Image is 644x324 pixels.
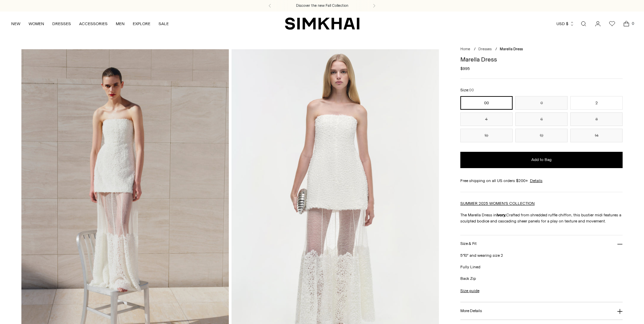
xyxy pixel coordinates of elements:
[79,16,108,31] a: ACCESSORIES
[515,112,568,126] button: 6
[460,309,482,313] h3: More Details
[460,212,623,224] p: The Marella Dress in Crafted from shredded ruffle chiffon, this bustier midi features a sculpted ...
[460,252,623,258] p: 5'10" and wearing size 2
[285,17,360,30] a: SIMKHAI
[556,16,574,31] button: USD $
[570,112,623,126] button: 8
[474,47,476,52] div: /
[460,275,623,282] p: Back Zip
[460,302,623,320] button: More Details
[515,129,568,142] button: 12
[570,129,623,142] button: 14
[460,264,623,270] p: Fully Lined
[630,20,636,26] span: 0
[460,66,470,72] span: $995
[460,152,623,168] button: Add to Bag
[570,96,623,110] button: 2
[577,17,590,31] a: Open search modal
[500,47,523,51] span: Marella Dress
[460,96,513,110] button: 00
[497,213,506,217] strong: Ivory.
[460,47,623,52] nav: breadcrumbs
[591,17,605,31] a: Go to the account page
[460,235,623,253] button: Size & Fit
[495,47,497,52] div: /
[620,17,633,31] a: Open cart modal
[469,88,474,92] span: 00
[605,17,619,31] a: Wishlist
[460,241,477,246] h3: Size & Fit
[460,47,470,51] a: Home
[460,178,623,184] div: Free shipping on all US orders $200+
[460,56,623,62] h1: Marella Dress
[460,201,535,206] a: SUMMER 2025 WOMEN'S COLLECTION
[159,16,169,31] a: SALE
[530,178,542,184] a: Details
[52,16,71,31] a: DRESSES
[460,129,513,142] button: 10
[515,96,568,110] button: 0
[531,157,552,163] span: Add to Bag
[460,87,474,93] label: Size:
[460,288,479,294] a: Size guide
[29,16,44,31] a: WOMEN
[296,3,348,8] a: Discover the new Fall Collection
[116,16,125,31] a: MEN
[11,16,20,31] a: NEW
[478,47,492,51] a: Dresses
[460,112,513,126] button: 4
[133,16,150,31] a: EXPLORE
